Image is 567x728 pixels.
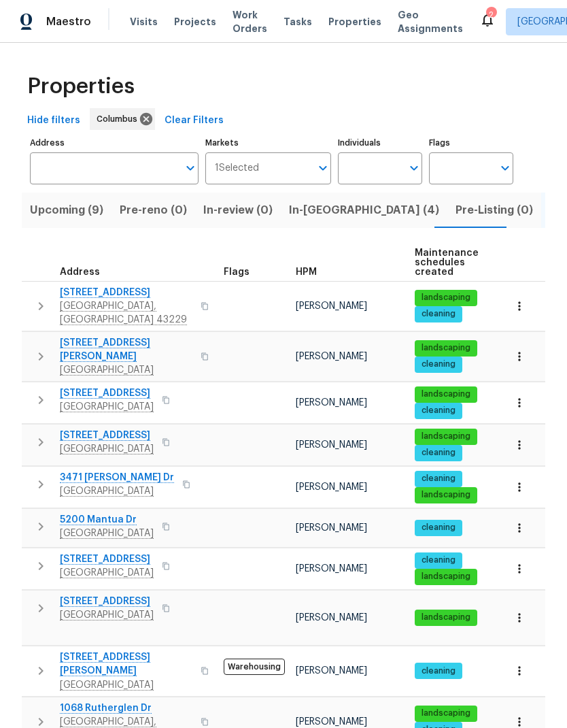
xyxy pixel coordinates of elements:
[90,108,155,130] div: Columbus
[416,571,476,582] span: landscaping
[416,388,476,400] span: landscaping
[283,17,312,27] span: Tasks
[429,139,513,147] label: Flags
[296,523,367,533] span: [PERSON_NAME]
[205,139,332,147] label: Markets
[296,440,367,450] span: [PERSON_NAME]
[416,708,476,719] span: landscaping
[416,405,461,416] span: cleaning
[30,139,199,147] label: Address
[296,482,367,492] span: [PERSON_NAME]
[296,564,367,574] span: [PERSON_NAME]
[46,15,91,29] span: Maestro
[27,112,80,129] span: Hide filters
[233,8,267,35] span: Work Orders
[120,201,187,220] span: Pre-reno (0)
[296,613,367,623] span: [PERSON_NAME]
[165,112,224,129] span: Clear Filters
[416,359,461,370] span: cleaning
[416,292,476,303] span: landscaping
[416,431,476,442] span: landscaping
[296,267,317,277] span: HPM
[22,108,86,133] button: Hide filters
[416,308,461,320] span: cleaning
[296,666,367,676] span: [PERSON_NAME]
[416,489,476,501] span: landscaping
[496,159,515,178] button: Open
[416,612,476,623] span: landscaping
[338,139,422,147] label: Individuals
[224,659,285,675] span: Warehousing
[415,248,479,277] span: Maintenance schedules created
[456,201,533,220] span: Pre-Listing (0)
[60,267,100,277] span: Address
[174,15,216,29] span: Projects
[398,8,463,35] span: Geo Assignments
[27,80,135,93] span: Properties
[296,398,367,408] span: [PERSON_NAME]
[416,447,461,459] span: cleaning
[159,108,229,133] button: Clear Filters
[328,15,381,29] span: Properties
[130,15,158,29] span: Visits
[416,555,461,566] span: cleaning
[224,267,250,277] span: Flags
[203,201,273,220] span: In-review (0)
[416,665,461,677] span: cleaning
[296,352,367,361] span: [PERSON_NAME]
[296,717,367,727] span: [PERSON_NAME]
[416,522,461,533] span: cleaning
[486,8,496,22] div: 2
[215,163,259,174] span: 1 Selected
[405,159,424,178] button: Open
[296,301,367,311] span: [PERSON_NAME]
[181,159,200,178] button: Open
[30,201,103,220] span: Upcoming (9)
[289,201,439,220] span: In-[GEOGRAPHIC_DATA] (4)
[313,159,332,178] button: Open
[97,112,143,126] span: Columbus
[416,473,461,484] span: cleaning
[416,342,476,354] span: landscaping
